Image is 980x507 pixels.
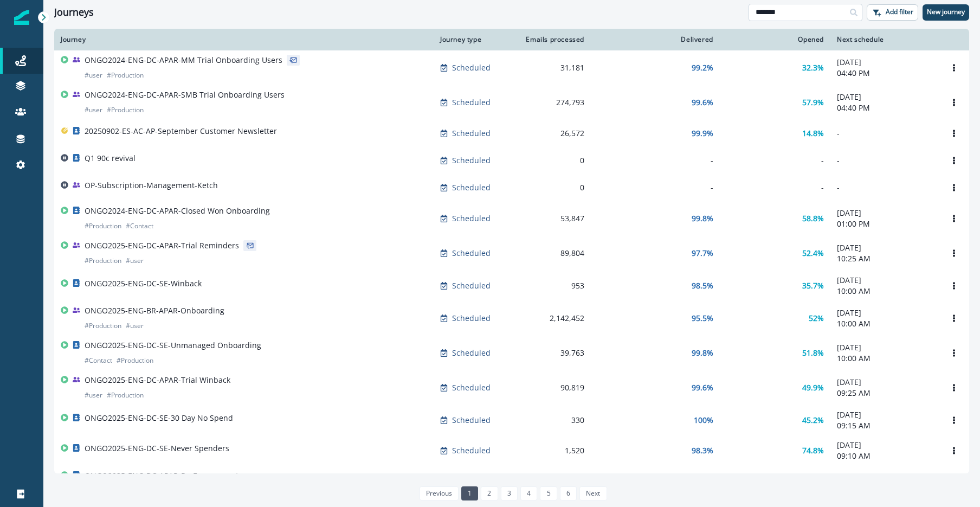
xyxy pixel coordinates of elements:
p: 32.3% [802,62,824,73]
a: Page 4 [520,486,537,500]
p: Scheduled [452,97,491,108]
a: ONGO2024-ENG-DC-APAR-Closed Won Onboarding#Production#ContactScheduled53,84799.8%58.8%[DATE]01:00... [54,201,969,236]
p: 10:00 AM [837,286,932,297]
a: ONGO2025-ENG-DC-APAR-Trial Reminders#Production#userScheduled89,80497.7%52.4%[DATE]10:25 AMOptions [54,236,969,271]
p: ONGO2025-ENG-DC-SE-30 Day No Spend [85,413,233,423]
p: Scheduled [452,382,491,393]
button: Options [945,125,963,142]
p: # user [126,255,144,266]
p: Scheduled [452,182,491,193]
div: - [726,182,824,193]
a: Page 3 [501,486,518,500]
div: 39,763 [521,348,584,358]
a: OP-Subscription-Management-KetchScheduled0---Options [54,174,969,201]
p: [DATE] [837,57,932,68]
p: Scheduled [452,348,491,358]
button: Add filter [867,4,918,21]
div: 90,819 [521,382,584,393]
p: 09:25 AM [837,388,932,399]
button: Options [945,442,963,459]
p: ONGO2024-ENG-DC-APAR-Closed Won Onboarding [85,206,270,216]
p: 20250902-ES-AC-AP-September Customer Newsletter [85,126,277,137]
ul: Pagination [417,486,607,500]
p: 52% [809,313,824,324]
p: 99.6% [692,382,713,393]
a: ONGO2025-ENG-DC-SE-Unmanaged Onboarding#Contact#ProductionScheduled39,76399.8%51.8%[DATE]10:00 AM... [54,336,969,370]
p: # Production [107,105,144,115]
p: 97.7% [692,248,713,259]
a: ONGO2024-ENG-DC-APAR-SMB Trial Onboarding Users#user#ProductionScheduled274,79399.6%57.9%[DATE]04... [54,85,969,120]
p: ONGO2025-ENG-DC-SE-Winback [85,278,202,289]
div: 953 [521,280,584,291]
p: ONGO2025-ENG-DC-APAR-Trial Winback [85,375,230,386]
div: 330 [521,415,584,426]
div: Next schedule [837,35,932,44]
a: 20250902-ES-AC-AP-September Customer NewsletterScheduled26,57299.9%14.8%-Options [54,120,969,147]
p: OP-Subscription-Management-Ketch [85,180,218,191]
p: Scheduled [452,445,491,456]
a: Page 1 is your current page [461,486,478,500]
p: ONGO2025-ENG-BR-APAR-Onboarding [85,305,224,316]
div: Journey [61,35,427,44]
a: Q1 90c revivalScheduled0---Options [54,147,969,174]
p: [DATE] [837,208,932,219]
a: ONGO2024-ENG-DC-APAR-MM Trial Onboarding Users#user#ProductionScheduled31,18199.2%32.3%[DATE]04:4... [54,50,969,85]
button: Options [945,152,963,169]
p: # user [85,70,102,81]
button: Options [945,380,963,396]
a: ONGO2025-ENG-DC-SE-Never SpendersScheduled1,52098.3%74.8%[DATE]09:10 AMOptions [54,435,969,466]
p: ONGO2025-ENG-DC-APAR-Re-Engagement [85,470,238,481]
p: [DATE] [837,275,932,286]
p: [DATE] [837,307,932,318]
a: Page 5 [540,486,557,500]
p: 49.9% [802,382,824,393]
p: 100% [694,415,713,426]
div: - [597,182,713,193]
p: 51.8% [802,348,824,358]
img: Inflection [14,10,29,25]
p: [DATE] [837,440,932,451]
p: [DATE] [837,377,932,388]
p: 45.2% [802,415,824,426]
p: 14.8% [802,128,824,139]
a: ONGO2025-ENG-DC-SE-30 Day No SpendScheduled330100%45.2%[DATE]09:15 AMOptions [54,405,969,435]
p: [DATE] [837,92,932,102]
button: New journey [923,4,969,21]
p: Scheduled [452,128,491,139]
p: 52.4% [802,248,824,259]
button: Options [945,245,963,261]
div: Emails processed [521,35,584,44]
div: 1,520 [521,445,584,456]
div: 0 [521,182,584,193]
button: Options [945,179,963,196]
p: 09:15 AM [837,420,932,431]
p: # Contact [126,221,153,232]
button: Options [945,94,963,111]
p: - [837,155,932,166]
p: - [837,182,932,193]
a: Next page [579,486,607,500]
p: # user [85,390,102,401]
p: Scheduled [452,415,491,426]
p: 04:40 PM [837,102,932,113]
p: ONGO2025-ENG-DC-SE-Never Spenders [85,443,229,454]
div: 89,804 [521,248,584,259]
p: - [837,128,932,139]
div: Opened [726,35,824,44]
p: 35.7% [802,280,824,291]
p: 01:00 PM [837,219,932,229]
div: 31,181 [521,62,584,73]
p: [DATE] [837,342,932,353]
p: Scheduled [452,213,491,224]
div: - [726,155,824,166]
p: 09:10 AM [837,451,932,461]
button: Options [945,60,963,76]
p: New journey [927,8,965,16]
p: 74.8% [802,445,824,456]
p: Scheduled [452,155,491,166]
p: 98.3% [692,445,713,456]
button: Options [945,310,963,326]
p: Scheduled [452,280,491,291]
p: 99.9% [692,128,713,139]
button: Options [945,210,963,227]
